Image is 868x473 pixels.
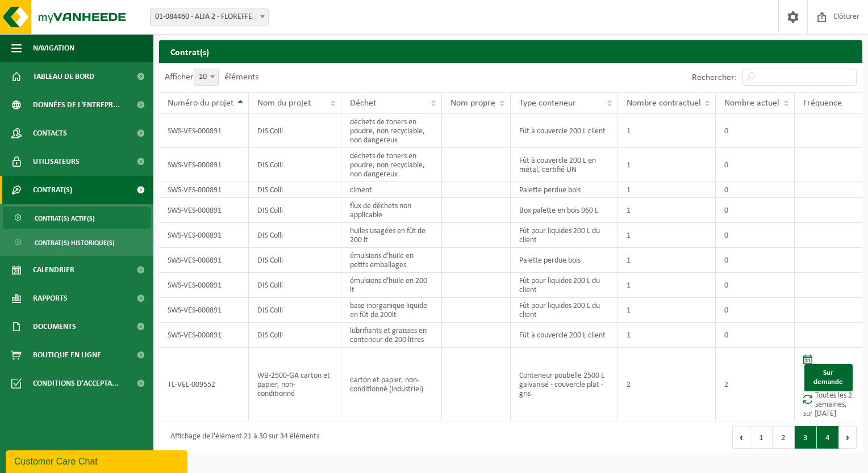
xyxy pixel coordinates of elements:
[716,323,794,348] td: 0
[519,99,576,108] span: Type conteneur
[511,148,618,182] td: Fût à couvercle 200 L en métal, certifié UN
[341,248,442,273] td: émulsions d'huile en petits emballages
[249,323,342,348] td: DIS Colli
[249,348,342,421] td: WB-2500-GA carton et papier, non-conditionné
[511,198,618,223] td: Box palette en bois 960 L
[341,148,442,182] td: déchets de toners en poudre, non recyclable, non dangereux
[618,114,716,148] td: 1
[249,273,342,298] td: DIS Colli
[341,348,442,421] td: carton et papier, non-conditionné (industriel)
[168,99,233,108] span: Numéro du projet
[249,198,342,223] td: DIS Colli
[33,256,74,284] span: Calendrier
[150,9,269,26] span: 01-084460 - ALIA 2 - FLOREFFE
[511,323,618,348] td: Fût à couvercle 200 L client
[341,273,442,298] td: émulsions d'huile en 200 lt
[511,223,618,248] td: Fût pour liquides 200 L du client
[341,323,442,348] td: lubrifiants et graisses en conteneur de 200 litres
[804,364,853,391] a: Sur demande
[716,182,794,198] td: 0
[194,69,219,86] span: 10
[33,147,80,176] span: Utilisateurs
[795,348,862,421] td: Toutes les 2 semaines, sur [DATE]
[194,69,218,85] span: 10
[618,273,716,298] td: 1
[33,176,72,204] span: Contrat(s)
[165,427,319,447] div: Affichage de l'élément 21 à 30 sur 34 éléments
[511,273,618,298] td: Fût pour liquides 200 L du client
[627,99,701,108] span: Nombre contractuel
[6,448,190,473] iframe: chat widget
[618,148,716,182] td: 1
[3,207,151,229] a: Contrat(s) actif(s)
[341,298,442,323] td: base inorganique liquide en fût de 200lt
[151,9,268,25] span: 01-084460 - ALIA 2 - FLOREFFE
[511,298,618,323] td: Fût pour liquides 200 L du client
[618,298,716,323] td: 1
[159,114,249,148] td: SWS-VES-000891
[249,248,342,273] td: DIS Colli
[817,426,839,449] button: 4
[159,348,249,421] td: TL-VEL-009552
[341,182,442,198] td: ciment
[33,341,101,369] span: Boutique en ligne
[33,91,120,119] span: Données de l'entrepr...
[33,34,74,62] span: Navigation
[159,182,249,198] td: SWS-VES-000891
[511,182,618,198] td: Palette perdue bois
[716,248,794,273] td: 0
[33,369,119,398] span: Conditions d'accepta...
[716,198,794,223] td: 0
[803,99,842,108] span: Fréquence
[249,223,342,248] td: DIS Colli
[450,99,495,108] span: Nom propre
[249,148,342,182] td: DIS Colli
[341,114,442,148] td: déchets de toners en poudre, non recyclable, non dangereux
[159,323,249,348] td: SWS-VES-000891
[511,248,618,273] td: Palette perdue bois
[716,298,794,323] td: 0
[795,426,817,449] button: 3
[716,348,794,421] td: 2
[159,248,249,273] td: SWS-VES-000891
[257,99,311,108] span: Nom du projet
[249,298,342,323] td: DIS Colli
[249,114,342,148] td: DIS Colli
[350,99,376,108] span: Déchet
[165,73,258,82] label: Afficher éléments
[341,198,442,223] td: flux de déchets non applicable
[33,62,94,91] span: Tableau de bord
[724,99,779,108] span: Nombre actuel
[159,223,249,248] td: SWS-VES-000891
[35,208,95,229] span: Contrat(s) actif(s)
[33,312,76,341] span: Documents
[511,114,618,148] td: Fût à couvercle 200 L client
[773,426,795,449] button: 2
[716,273,794,298] td: 0
[839,426,857,449] button: Next
[159,40,862,62] h2: Contrat(s)
[35,232,115,254] span: Contrat(s) historique(s)
[618,323,716,348] td: 1
[750,426,773,449] button: 1
[618,348,716,421] td: 2
[618,198,716,223] td: 1
[716,223,794,248] td: 0
[3,231,151,253] a: Contrat(s) historique(s)
[341,223,442,248] td: huiles usagées en fût de 200 lt
[249,182,342,198] td: DIS Colli
[618,248,716,273] td: 1
[159,273,249,298] td: SWS-VES-000891
[159,148,249,182] td: SWS-VES-000891
[618,223,716,248] td: 1
[716,148,794,182] td: 0
[716,114,794,148] td: 0
[732,426,750,449] button: Previous
[692,73,737,82] label: Rechercher:
[33,284,68,312] span: Rapports
[511,348,618,421] td: Conteneur poubelle 2500 L galvanisé - couvercle plat - gris
[159,198,249,223] td: SWS-VES-000891
[33,119,67,147] span: Contacts
[618,182,716,198] td: 1
[159,298,249,323] td: SWS-VES-000891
